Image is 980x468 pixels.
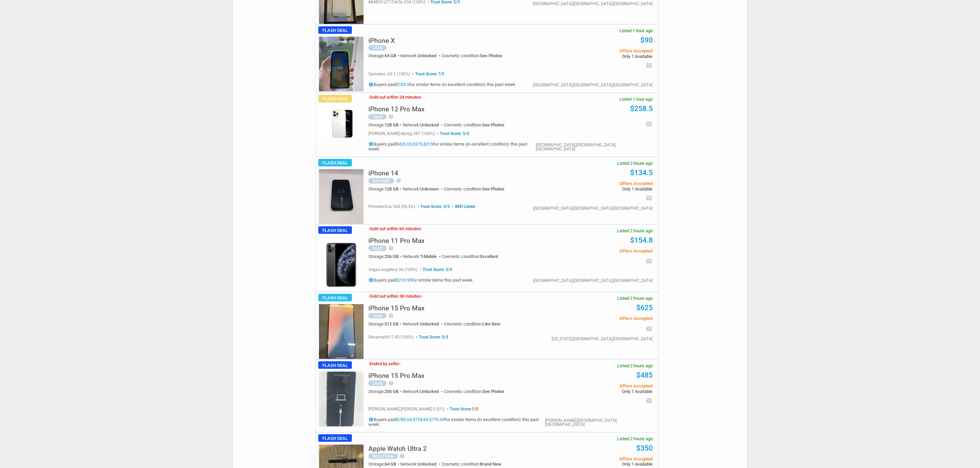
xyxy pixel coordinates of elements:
[368,254,403,259] div: Storage:
[368,123,403,127] div: Storage:
[646,258,653,264] i: email
[368,335,414,340] span: dshamah617 45 (100%)
[396,417,412,422] a: $780.69
[396,82,409,87] a: $103.5
[533,2,653,6] div: [GEOGRAPHIC_DATA],[GEOGRAPHIC_DATA],[GEOGRAPHIC_DATA]
[617,436,653,441] span: Listed 2 hours ago
[368,313,387,319] div: Used
[368,187,403,191] div: Storage:
[319,169,364,224] img: s-l225.jpg
[318,434,352,442] span: Flash Deal
[368,204,415,209] span: primetechca 344 (96.3%)
[446,407,478,411] span: Trust Score:
[318,159,352,167] span: Flash Deal
[368,454,398,459] div: Brand New
[420,122,439,127] span: Unlocked
[536,143,653,151] div: [GEOGRAPHIC_DATA],[GEOGRAPHIC_DATA],[GEOGRAPHIC_DATA]
[318,294,352,301] span: Flash Deal
[429,417,445,422] a: $770.69
[413,142,422,147] a: $375
[420,254,437,259] span: T-Mobile
[413,417,428,422] a: $778.69
[368,82,516,87] h5: Buyers paid for similar items (in excellent condition) this past week.
[482,321,500,327] span: Like New
[368,141,536,151] h5: Buyers paid , , for similar items (in excellent condition) this past week.
[441,462,501,467] div: Cosmetic condition:
[385,122,399,127] span: 128 GB
[549,389,652,394] span: Only 1 Available
[388,245,394,251] i: help
[368,171,398,176] a: iPhone 14
[368,322,403,326] div: Storage:
[368,294,422,298] h3: Sold out within 38 minutes
[637,304,653,312] a: $625
[403,254,442,259] div: Network:
[418,53,436,58] span: Unlocked
[444,187,505,191] div: Cosmetic condition:
[319,304,364,359] img: s-l225.jpg
[368,445,427,452] h5: Apple Watch Ultra 2
[480,53,502,58] span: See Photos
[630,236,653,244] a: $154.8
[617,296,653,300] span: Listed 2 hours ago
[482,122,505,127] span: See Photos
[620,97,653,101] span: Listed 1 hour ago
[368,361,401,366] h3: Ended by seller
[549,49,652,53] span: Offers Accepted
[403,187,444,191] div: Network:
[421,95,422,100] span: -
[368,53,400,58] div: Storage:
[403,389,444,394] div: Network:
[385,321,399,327] span: 512 GB
[549,462,652,467] span: Only 1 Available
[388,313,394,318] i: help
[400,53,441,58] div: Network:
[318,26,352,34] span: Flash Deal
[318,95,352,102] span: Flash Deal
[549,316,652,321] span: Offers Accepted
[385,53,396,58] span: 64 GB
[368,381,387,386] div: Used
[368,45,387,51] div: Used
[630,169,653,177] a: $134.5
[482,186,505,192] span: See Photos
[549,457,652,461] span: Offers Accepted
[385,389,399,394] span: 256 GB
[368,39,395,44] a: iPhone X
[617,229,653,233] span: Listed 2 hours ago
[444,322,500,326] div: Cosmetic condition:
[388,114,394,119] i: help
[388,380,394,386] i: help
[368,37,395,44] h5: iPhone X
[415,335,448,340] span: Trust Score: 5/5
[368,267,417,272] span: vegas.angelina 36 (100%)
[368,226,370,231] span: -
[399,361,401,366] span: -
[368,374,425,379] a: iPhone 15 Pro Max
[472,407,478,411] span: 1/5
[368,278,374,283] i: info
[368,170,398,176] h5: iPhone 14
[533,83,653,87] div: [GEOGRAPHIC_DATA],[GEOGRAPHIC_DATA],[GEOGRAPHIC_DATA]
[549,54,652,59] span: Only 1 Available
[319,37,364,91] img: s-l225.jpg
[396,178,401,183] i: help
[318,226,352,234] span: Flash Deal
[368,106,425,112] h5: iPhone 12 Pro Max
[620,28,653,33] span: Listed 1 hour ago
[368,178,394,184] div: Bad IMEI
[533,206,653,210] div: [GEOGRAPHIC_DATA],[GEOGRAPHIC_DATA],[GEOGRAPHIC_DATA]
[368,95,370,100] span: -
[637,371,653,379] a: $485
[403,123,444,127] div: Network:
[545,418,653,427] div: [PERSON_NAME],[GEOGRAPHIC_DATA],[GEOGRAPHIC_DATA]
[441,53,502,58] div: Cosmetic condition:
[641,36,653,44] a: $90
[385,462,396,467] span: 64 GB
[368,389,403,394] div: Storage:
[319,237,364,292] img: s-l225.jpg
[368,246,387,251] div: Used
[418,267,452,272] span: Trust Score: 5/5
[368,294,370,299] span: -
[396,278,412,283] a: $219.95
